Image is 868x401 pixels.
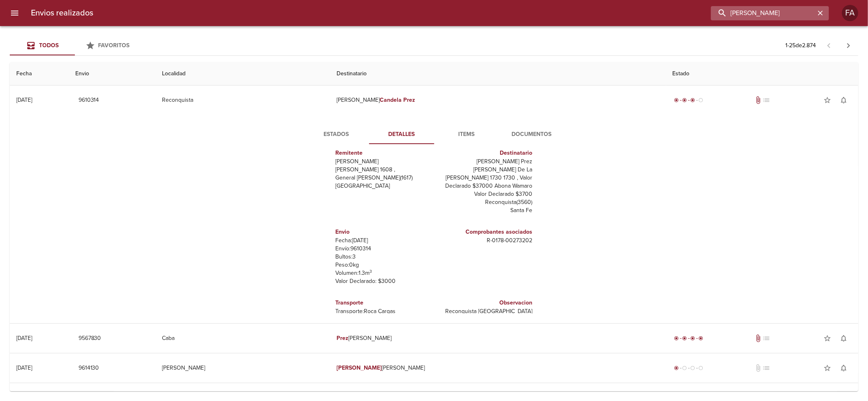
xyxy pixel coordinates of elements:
[819,330,835,346] button: Agregar a favoritos
[31,7,93,20] h6: Envios realizados
[682,98,687,103] span: radio_button_checked
[330,353,666,383] td: [PERSON_NAME]
[155,324,330,353] td: Caba
[682,336,687,341] span: radio_button_checked
[682,366,687,370] span: radio_button_unchecked
[75,93,103,108] button: 9610314
[336,253,431,261] p: Bultos: 3
[699,98,704,103] span: radio_button_unchecked
[437,166,533,198] p: [PERSON_NAME] De La [PERSON_NAME] 1730 1730 , Valor Declarado $37000 Abona Wamaro Valor Declarado...
[437,237,533,245] p: R - 0178 - 00273202
[673,364,705,372] div: Generado
[711,6,815,20] input: buscar
[337,364,382,371] em: [PERSON_NAME]
[336,228,431,237] h6: Envio
[762,364,770,372] span: No tiene pedido asociado
[674,336,679,341] span: radio_button_checked
[155,85,330,115] td: Reconquista
[336,174,431,182] p: General [PERSON_NAME] ( 1617 )
[39,42,59,49] span: Todos
[374,129,429,140] span: Detalles
[16,364,32,371] div: [DATE]
[673,334,705,342] div: Entregado
[437,149,533,158] h6: Destinatario
[370,269,372,274] sup: 3
[823,334,831,342] span: star_border
[691,98,695,103] span: radio_button_checked
[336,261,431,269] p: Peso: 0 kg
[840,96,848,104] span: notifications_none
[437,307,533,316] p: Reconquista [GEOGRAPHIC_DATA]
[304,125,564,144] div: Tabs detalle de guia
[309,129,364,140] span: Estados
[336,298,431,307] h6: Transporte
[10,62,69,85] th: Fecha
[823,364,831,372] span: star_border
[16,96,32,103] div: [DATE]
[403,96,415,103] em: Prez
[819,41,839,49] span: Pagina anterior
[819,360,835,376] button: Agregar a favoritos
[437,228,533,237] h6: Comprobantes asociados
[699,336,704,341] span: radio_button_checked
[5,3,24,23] button: menu
[69,62,156,85] th: Envio
[330,85,666,115] td: [PERSON_NAME]
[79,95,99,105] span: 9610314
[330,324,666,353] td: [PERSON_NAME]
[674,366,679,370] span: radio_button_checked
[336,182,431,190] p: [GEOGRAPHIC_DATA]
[155,62,330,85] th: Localidad
[437,206,533,215] p: Santa Fe
[336,237,431,245] p: Fecha: [DATE]
[754,334,762,342] span: Tiene documentos adjuntos
[380,96,402,103] em: Candela
[10,36,140,55] div: Tabs Envios
[666,62,858,85] th: Estado
[336,166,431,174] p: [PERSON_NAME] 1608 ,
[98,42,130,49] span: Favoritos
[673,96,705,104] div: En viaje
[336,307,431,316] p: Transporte: Roca Cargas
[336,245,431,253] p: Envío: 9610314
[437,158,533,166] p: [PERSON_NAME] Prez
[330,62,666,85] th: Destinatario
[754,96,762,104] span: Tiene documentos adjuntos
[762,96,770,104] span: No tiene pedido asociado
[155,353,330,383] td: [PERSON_NAME]
[75,331,105,346] button: 9567830
[835,360,852,376] button: Activar notificaciones
[504,129,560,140] span: Documentos
[336,269,431,277] p: Volumen: 1.3 m
[337,335,348,342] em: Prez
[16,335,32,342] div: [DATE]
[754,364,762,372] span: No tiene documentos adjuntos
[336,158,431,166] p: [PERSON_NAME]
[439,129,494,140] span: Items
[75,361,103,376] button: 9614130
[839,36,858,55] span: Pagina siguiente
[79,333,101,344] span: 9567830
[336,277,431,285] p: Valor Declarado: $ 3000
[835,330,852,346] button: Activar notificaciones
[699,366,704,370] span: radio_button_unchecked
[785,42,816,50] p: 1 - 25 de 2.874
[336,149,431,158] h6: Remitente
[691,366,695,370] span: radio_button_unchecked
[823,96,831,104] span: star_border
[842,5,858,21] div: Abrir información de usuario
[437,198,533,206] p: Reconquista ( 3560 )
[840,364,848,372] span: notifications_none
[79,363,99,373] span: 9614130
[819,92,835,108] button: Agregar a favoritos
[437,298,533,307] h6: Observacion
[762,334,770,342] span: No tiene pedido asociado
[842,5,858,21] div: FA
[840,334,848,342] span: notifications_none
[835,92,852,108] button: Activar notificaciones
[691,336,695,341] span: radio_button_checked
[674,98,679,103] span: radio_button_checked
